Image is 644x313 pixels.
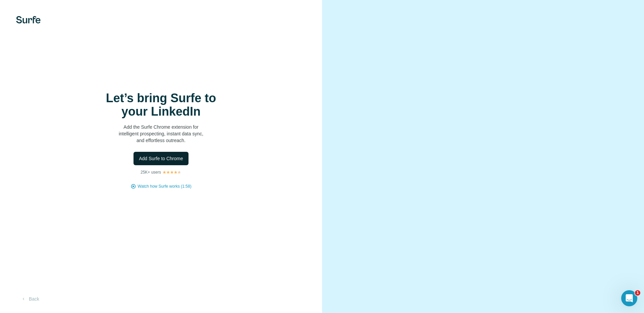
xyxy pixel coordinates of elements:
img: Rating Stars [162,170,181,174]
h1: Let’s bring Surfe to your LinkedIn [94,91,228,118]
button: Add Surfe to Chrome [133,152,189,165]
iframe: Intercom live chat [621,290,637,306]
button: Watch how Surfe works (1:58) [138,183,191,189]
span: Add Surfe to Chrome [139,155,183,162]
button: Back [16,293,44,305]
span: 1 [635,290,640,296]
img: Surfe's logo [16,16,41,23]
p: 25K+ users [141,169,161,175]
p: Add the Surfe Chrome extension for intelligent prospecting, instant data sync, and effortless out... [94,124,228,144]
